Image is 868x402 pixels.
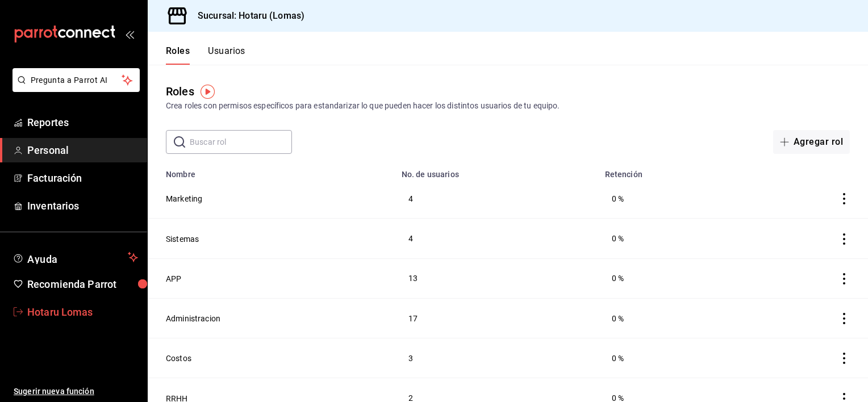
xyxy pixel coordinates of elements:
button: Administracion [166,313,220,324]
span: Pregunta a Parrot AI [31,74,122,86]
td: 0 % [598,338,745,378]
a: Pregunta a Parrot AI [8,82,140,94]
button: actions [838,233,850,245]
th: Retención [598,163,745,179]
th: Nombre [148,163,395,179]
button: Usuarios [208,45,245,65]
button: actions [838,313,850,324]
td: 0 % [598,298,745,338]
td: 4 [395,219,598,258]
button: Roles [166,45,190,65]
span: Hotaru Lomas [27,304,138,320]
input: Buscar rol [190,131,292,153]
span: Facturación [27,170,138,186]
button: actions [838,273,850,284]
button: actions [838,193,850,204]
div: navigation tabs [166,45,245,65]
button: open_drawer_menu [125,30,134,39]
div: Roles [166,83,194,100]
span: Recomienda Parrot [27,277,138,292]
td: 17 [395,298,598,338]
img: Tooltip marker [201,85,215,99]
td: 0 % [598,179,745,219]
td: 13 [395,258,598,298]
span: Personal [27,143,138,158]
td: 0 % [598,219,745,258]
div: Crea roles con permisos específicos para estandarizar lo que pueden hacer los distintos usuarios ... [166,100,850,112]
button: actions [838,353,850,364]
button: APP [166,273,181,284]
h3: Sucursal: Hotaru (Lomas) [189,9,304,23]
td: 0 % [598,258,745,298]
button: Marketing [166,193,202,204]
th: No. de usuarios [395,163,598,179]
span: Inventarios [27,198,138,213]
button: Costos [166,353,191,364]
button: Sistemas [166,233,199,245]
span: Ayuda [27,250,123,264]
td: 3 [395,338,598,378]
button: Agregar rol [773,130,850,154]
span: Sugerir nueva función [14,386,138,397]
td: 4 [395,179,598,219]
span: Reportes [27,115,138,130]
button: Pregunta a Parrot AI [12,68,140,92]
